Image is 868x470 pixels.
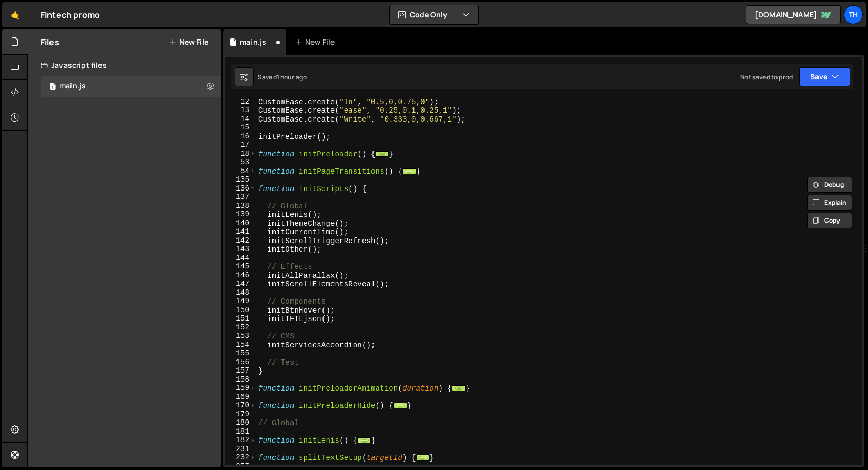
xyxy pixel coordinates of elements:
div: 232 [225,453,256,462]
div: 140 [225,219,256,228]
div: 180 [225,418,256,427]
button: Save [799,67,850,86]
div: main.js [59,82,86,91]
a: 🤙 [2,2,28,27]
div: 144 [225,254,256,263]
span: 1 [49,83,56,92]
div: 135 [225,175,256,184]
button: Code Only [390,5,478,24]
div: Fintech promo [41,8,100,21]
span: ... [402,168,416,174]
div: 53 [225,158,256,167]
div: 179 [225,410,256,419]
div: 150 [225,306,256,315]
div: 147 [225,279,256,288]
div: 136 [225,184,256,193]
div: 231 [225,445,256,454]
div: 138 [225,202,256,211]
button: Copy [807,213,852,228]
button: New File [169,38,208,46]
h2: Files [41,36,59,48]
button: Debug [807,177,852,193]
div: 18 [225,149,256,158]
div: main.js [240,37,266,47]
div: 158 [225,375,256,384]
button: Explain [807,195,852,211]
span: ... [452,385,466,391]
div: 16 [225,132,256,141]
div: 139 [225,210,256,219]
div: 170 [225,401,256,410]
div: 137 [225,193,256,202]
div: 146 [225,271,256,280]
div: 153 [225,332,256,341]
div: Javascript files [28,55,221,76]
span: ... [376,151,389,156]
div: 16948/46441.js [41,76,221,97]
div: 152 [225,323,256,332]
div: 1 hour ago [277,73,307,82]
a: [DOMAIN_NAME] [746,5,841,24]
div: 54 [225,167,256,176]
div: 145 [225,262,256,271]
div: 141 [225,227,256,236]
div: 154 [225,341,256,349]
div: 169 [225,393,256,402]
a: Th [844,5,863,24]
div: 181 [225,427,256,436]
span: ... [416,455,430,461]
div: 143 [225,245,256,254]
div: Not saved to prod [740,73,793,82]
div: 14 [225,115,256,124]
div: 148 [225,288,256,297]
div: 149 [225,297,256,306]
div: 142 [225,236,256,245]
div: Saved [258,73,307,82]
div: 155 [225,349,256,358]
div: 151 [225,314,256,323]
div: 156 [225,358,256,367]
div: 159 [225,384,256,393]
div: 13 [225,106,256,115]
div: 157 [225,366,256,375]
div: 15 [225,123,256,132]
div: 12 [225,97,256,106]
div: 182 [225,436,256,445]
span: ... [393,403,407,408]
div: 17 [225,141,256,149]
span: ... [357,437,371,443]
div: New File [295,37,339,47]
